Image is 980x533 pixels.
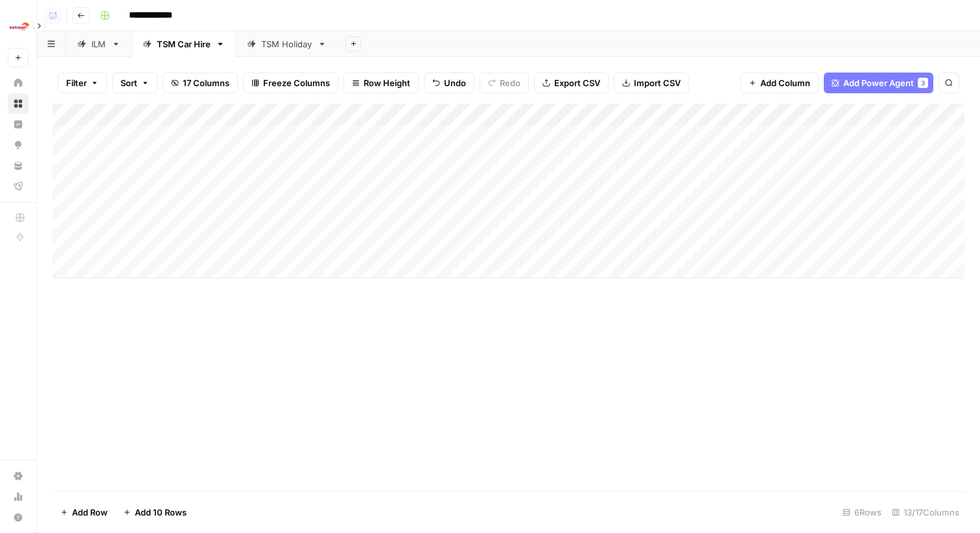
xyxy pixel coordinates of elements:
button: Workspace: Ice Travel Group [8,10,29,43]
span: 3 [921,78,925,88]
span: Add Column [760,76,810,89]
button: Add Row [52,502,115,523]
span: Export CSV [554,76,600,89]
button: Add Column [740,73,819,93]
a: TSM Car Hire [132,31,236,57]
button: Undo [424,73,474,93]
span: Redo [500,76,520,89]
div: 6 Rows [837,502,887,523]
div: TSM Car Hire [157,38,211,51]
a: Opportunities [8,135,29,155]
span: Add Power Agent [843,76,914,89]
button: Freeze Columns [243,73,338,93]
span: Row Height [364,76,410,89]
div: ILM [91,38,106,51]
a: Browse [8,93,29,114]
img: Ice Travel Group Logo [8,15,31,38]
a: TSM Holiday [236,31,338,57]
button: Help + Support [8,507,29,528]
a: ILM [66,31,132,57]
a: Usage [8,486,29,507]
span: Sort [121,76,137,89]
div: 3 [918,78,928,88]
a: Settings [8,466,29,486]
span: Filter [66,76,87,89]
button: Sort [112,73,157,93]
a: Flightpath [8,176,29,197]
span: 17 Columns [183,76,229,89]
button: 17 Columns [163,73,238,93]
button: Filter [58,73,107,93]
button: Add 10 Rows [115,502,194,523]
span: Add 10 Rows [135,506,187,519]
span: Import CSV [634,76,681,89]
button: Import CSV [614,73,689,93]
span: Freeze Columns [263,76,330,89]
a: Home [8,73,29,93]
span: Undo [444,76,466,89]
span: Add Row [72,506,108,519]
div: 13/17 Columns [887,502,964,523]
a: Insights [8,114,29,135]
button: Export CSV [534,73,609,93]
button: Redo [480,73,529,93]
a: Your Data [8,155,29,176]
button: Add Power Agent3 [824,73,933,93]
div: TSM Holiday [261,38,312,51]
button: Row Height [344,73,419,93]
